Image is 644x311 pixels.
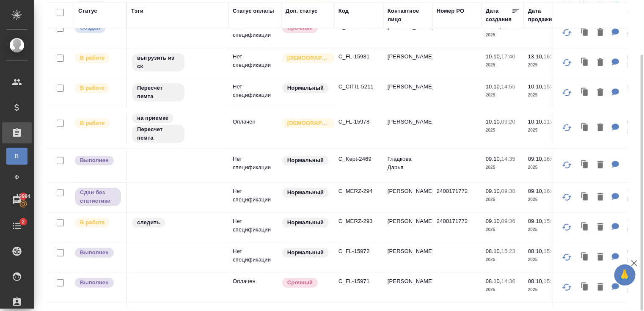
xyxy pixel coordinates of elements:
p: на приемке [137,114,168,122]
p: C_FL-15972 [339,247,379,256]
td: Нет спецификации [228,78,281,108]
div: Дата продажи [528,7,553,24]
p: Выполнен [80,156,109,165]
div: выгрузить из ск [131,52,224,72]
p: 09:36 [501,218,515,224]
a: В [6,148,28,165]
p: 15:46 [544,83,558,90]
p: 2025 [528,91,562,99]
p: 10.10, [528,83,544,90]
p: 2025 [528,195,562,204]
div: Пересчет пемта [131,83,224,102]
div: Статус по умолчанию для стандартных заказов [281,83,330,94]
p: 10.10, [528,118,544,125]
p: 15:46 [544,248,558,254]
button: Обновить [557,247,577,267]
p: 2025 [528,126,562,135]
button: Обновить [557,52,577,73]
p: 08.10, [486,248,501,254]
p: Выполнен [80,248,109,257]
button: Обновить [557,83,577,103]
div: Статус [78,7,97,15]
p: 14:36 [501,278,515,284]
p: Нормальный [287,218,324,227]
p: 09:20 [501,118,515,125]
p: 09.10, [528,188,544,194]
a: 12994 [2,190,32,211]
button: Удалить [593,54,608,72]
p: 13.10, [528,53,544,60]
p: 14:55 [501,83,515,90]
p: Срочный [287,278,313,287]
td: Оплачен [228,273,281,303]
p: C_FL-15978 [339,118,379,126]
p: Нормальный [287,248,324,257]
td: Нет спецификации [228,18,281,48]
button: Клонировать [577,157,593,174]
div: Статус по умолчанию для стандартных заказов [281,155,330,166]
td: [PERSON_NAME] [383,78,432,108]
p: [DEMOGRAPHIC_DATA] [287,54,330,62]
p: 2025 [528,286,562,294]
p: 16:30 [544,53,558,60]
p: Пересчет пемта [137,84,179,101]
div: Выставляется автоматически для первых 3 заказов нового контактного лица. Особое внимание [281,52,330,64]
p: следить [137,218,160,227]
div: Код [339,7,349,15]
p: 10.10, [486,83,501,90]
div: Тэги [131,7,143,15]
p: 08.10, [528,248,544,254]
p: 2025 [528,163,562,172]
div: Выставляет ПМ после сдачи и проведения начислений. Последний этап для ПМа [74,247,122,259]
p: 11:48 [544,118,558,125]
span: 2 [17,217,30,226]
div: Доп. статус [286,7,318,15]
div: Выставляет ПМ после сдачи и проведения начислений. Последний этап для ПМа [74,277,122,289]
p: 17:40 [501,53,515,60]
span: 12994 [11,192,36,201]
p: 2025 [486,61,520,69]
button: Клонировать [577,119,593,137]
button: Клонировать [577,24,593,41]
p: выгрузить из ск [137,54,179,71]
p: Сдан без статистики [80,188,116,205]
p: 15:23 [501,248,515,254]
td: [PERSON_NAME] [383,113,432,143]
button: Удалить [593,249,608,266]
p: Пересчет пемта [137,125,179,142]
td: [PERSON_NAME] [383,48,432,78]
button: Клонировать [577,249,593,266]
p: 08.10, [528,278,544,284]
td: [PERSON_NAME] [383,183,432,212]
a: 2 [2,215,32,237]
p: C_CITI1-5211 [339,83,379,91]
p: 2025 [486,256,520,264]
td: 2400171772 [432,213,482,242]
p: 2025 [486,195,520,204]
p: 10.10, [486,53,501,60]
td: Нет спецификации [228,213,281,242]
p: C_MERZ-293 [339,217,379,226]
p: 2025 [528,61,562,69]
button: Удалить [593,119,608,137]
td: Гладкова Дарья [383,151,432,180]
button: Удалить [593,24,608,41]
td: [PERSON_NAME] [383,18,432,48]
button: Обновить [557,277,577,297]
p: 10.10, [486,118,501,125]
div: Номер PO [437,7,464,15]
button: Удалить [593,219,608,236]
p: 2025 [528,226,562,234]
td: [PERSON_NAME] [383,243,432,272]
p: Нормальный [287,84,324,92]
div: Статус оплаты [233,7,274,15]
p: В работе [80,218,105,227]
button: Удалить [593,189,608,206]
a: Ф [6,169,28,186]
p: 2025 [486,286,520,294]
button: Клонировать [577,84,593,102]
p: 16:59 [544,188,558,194]
button: Обновить [557,187,577,207]
p: 09.10, [486,188,501,194]
p: 15:14 [544,278,558,284]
